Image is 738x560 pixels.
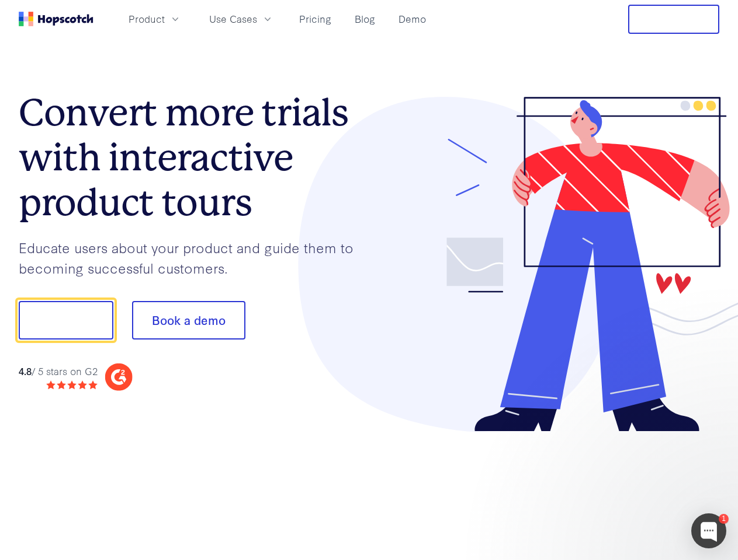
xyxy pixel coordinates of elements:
button: Free Trial [628,5,719,34]
div: / 5 stars on G2 [19,364,98,379]
div: 1 [719,514,729,524]
p: Educate users about your product and guide them to becoming successful customers. [19,237,369,278]
h1: Convert more trials with interactive product tours [19,90,369,225]
span: Product [129,12,165,26]
button: Use Cases [202,9,280,29]
button: Product [122,9,188,29]
a: Pricing [294,9,336,29]
button: Book a demo [132,301,245,339]
span: Use Cases [209,12,257,26]
a: Blog [350,9,380,29]
a: Home [19,12,93,26]
a: Demo [394,9,431,29]
strong: 4.8 [19,364,32,377]
button: Show me! [19,301,113,339]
